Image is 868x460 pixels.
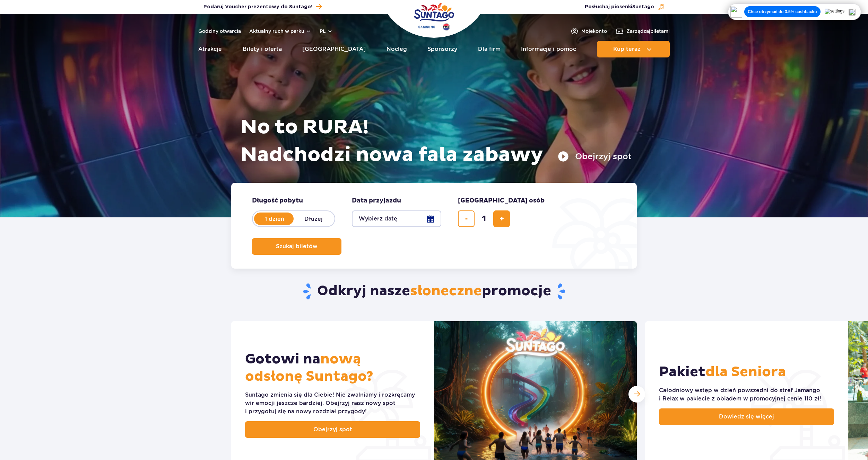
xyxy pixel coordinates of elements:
button: Szukaj biletów [252,238,341,255]
a: [GEOGRAPHIC_DATA] [302,41,366,57]
input: liczba biletów [476,210,492,227]
span: Moje konto [581,28,607,35]
div: Następny slajd [628,386,645,403]
span: Kup teraz [613,46,641,52]
button: pl [320,28,333,35]
form: Planowanie wizyty w Park of Poland [231,183,637,269]
span: Długość pobytu [252,197,303,205]
h2: Gotowi na [245,351,420,385]
a: Zarządzajbiletami [615,27,670,35]
a: Obejrzyj spot [245,421,420,438]
a: Godziny otwarcia [198,28,241,35]
button: Obejrzyj spot [558,151,632,162]
a: Dla firm [478,41,501,57]
span: Podaruj Voucher prezentowy do Suntago! [203,3,312,10]
span: Posłuchaj piosenki [585,3,654,10]
div: Całodniowy wstęp w dzień powszedni do stref Jamango i Relax w pakiecie z obiadem w promocyjnej ce... [659,386,834,403]
a: Dowiedz się więcej [659,408,834,425]
button: usuń bilet [458,210,475,227]
h2: Odkryj nasze promocje [231,282,637,300]
a: Mojekonto [570,27,607,35]
span: nową odsłonę Suntago? [245,351,373,385]
div: Suntago zmienia się dla Ciebie! Nie zwalniamy i rozkręcamy wir emocji jeszcze bardziej. Obejrzyj ... [245,391,420,416]
a: Atrakcje [198,41,222,57]
span: Obejrzyj spot [313,425,352,434]
a: Podaruj Voucher prezentowy do Suntago! [203,2,322,11]
a: Informacje i pomoc [521,41,576,57]
span: Dowiedz się więcej [719,413,774,421]
button: Aktualny ruch w parku [249,28,311,34]
button: Kup teraz [597,41,670,57]
h2: Pakiet [659,363,786,381]
span: [GEOGRAPHIC_DATA] osób [458,197,545,205]
span: dla Seniora [705,363,786,381]
span: Szukaj biletów [276,243,318,250]
button: dodaj bilet [493,210,510,227]
span: Data przyjazdu [352,197,401,205]
button: Posłuchaj piosenkiSuntago [585,3,665,10]
h1: No to RURA! Nadchodzi nowa fala zabawy [241,114,632,169]
a: Sponsorzy [427,41,457,57]
span: Suntago [632,4,654,9]
a: Nocleg [387,41,407,57]
a: Bilety i oferta [243,41,282,57]
span: Zarządzaj biletami [626,28,670,35]
label: Dłużej [294,211,333,226]
span: słoneczne [410,282,482,300]
label: 1 dzień [255,211,294,226]
button: Wybierz datę [352,210,441,227]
